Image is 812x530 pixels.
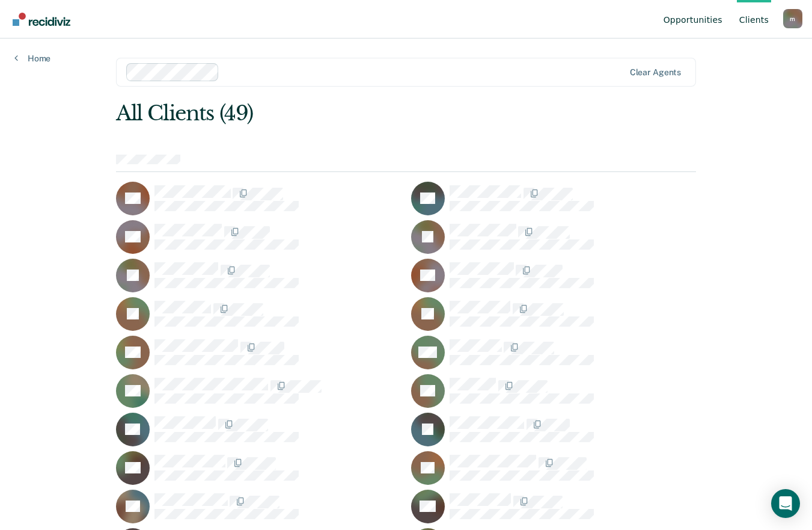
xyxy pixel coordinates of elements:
[13,13,70,26] img: Recidiviz
[771,489,800,518] div: Open Intercom Messenger
[14,53,50,64] a: Home
[783,9,802,28] button: Profile dropdown button
[783,9,802,28] div: m
[116,101,580,126] div: All Clients (49)
[630,67,681,78] div: Clear agents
